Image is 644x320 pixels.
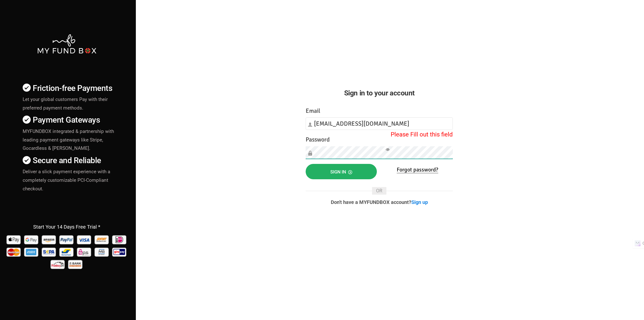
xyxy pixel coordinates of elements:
img: Amazon [41,233,57,246]
h2: Sign in to your account [306,88,453,98]
img: Ideal Pay [111,233,128,246]
h4: Payment Gateways [23,114,116,126]
a: Sign up [411,199,428,205]
img: banktransfer [67,258,84,270]
p: Don't have a MYFUNDBOX account? [306,200,453,205]
button: Sign in [306,164,377,179]
img: p24 Pay [50,258,66,270]
img: Bancontact Pay [59,246,75,258]
img: mb Pay [94,246,110,258]
img: Paypal [59,233,75,246]
a: Forgot password? [397,166,438,173]
h4: Friction-free Payments [23,82,116,94]
input: Email [306,117,453,130]
img: giropay [111,246,128,258]
h4: Secure and Reliable [23,154,116,167]
span: MYFUNDBOX integrated & partnership with leading payment gateways like Stripe, Gocardless & [PERSO... [23,128,114,151]
img: american_express Pay [23,246,40,258]
img: sepa Pay [41,246,57,258]
span: Sign in [330,169,352,174]
label: Please Fill out this field [391,130,453,139]
img: Google Pay [23,233,40,246]
img: Apple Pay [6,233,22,246]
label: Email [306,106,320,116]
img: Visa [76,233,93,246]
img: Sofort Pay [94,233,110,246]
img: mfbwhite.png [37,33,97,54]
span: OR [372,187,386,194]
img: Mastercard Pay [6,246,22,258]
span: Let your global customers Pay with their preferred payment methods. [23,96,108,111]
label: Password [306,135,330,144]
img: EPS Pay [76,246,93,258]
span: Deliver a slick payment experience with a completely customizable PCI-Compliant checkout. [23,169,110,192]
